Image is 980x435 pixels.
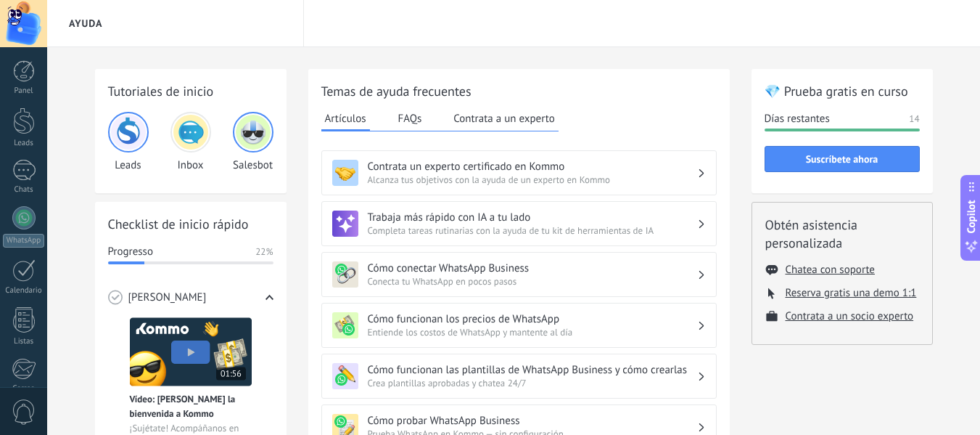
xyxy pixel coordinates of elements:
div: Leads [3,139,45,148]
h2: Obtén asistencia personalizada [765,216,919,252]
span: Suscríbete ahora [806,154,878,164]
h3: Cómo funcionan las plantillas de WhatsApp Business y cómo crearlas [368,363,697,377]
h2: Temas de ayuda frecuentes [321,82,717,100]
img: Meet video [130,317,252,386]
h3: Cómo probar WhatsApp Business [368,414,697,428]
div: Inbox [170,112,211,172]
span: Progresso [108,245,153,259]
span: Días restantes [765,112,830,126]
div: Leads [108,112,149,172]
div: Salesbot [233,112,273,172]
button: Contrata a un experto [450,107,558,129]
div: Calendario [3,286,45,296]
button: Contrata a un socio experto [786,309,914,323]
span: Vídeo: [PERSON_NAME] la bienvenida a Kommo [130,392,252,421]
h2: 💎 Prueba gratis en curso [765,82,920,100]
h2: Checklist de inicio rápido [108,215,273,233]
button: Chatea con soporte [786,263,875,277]
span: Completa tareas rutinarias con la ayuda de tu kit de herramientas de IA [368,224,697,237]
div: WhatsApp [3,234,44,248]
button: Reserva gratis una demo 1:1 [786,286,917,300]
span: 14 [909,112,919,126]
div: Correo [3,384,45,394]
h3: Trabaja más rápido con IA a tu lado [368,211,697,224]
span: [PERSON_NAME] [128,290,207,305]
button: Artículos [321,107,370,131]
h3: Contrata un experto certificado en Kommo [368,160,697,174]
h3: Cómo funcionan los precios de WhatsApp [368,312,697,326]
span: Alcanza tus objetivos con la ayuda de un experto en Kommo [368,174,697,186]
div: Panel [3,86,45,96]
span: 22% [255,245,273,259]
button: FAQs [395,107,426,129]
span: Entiende los costos de WhatsApp y mantente al día [368,326,697,338]
button: Suscríbete ahora [765,146,920,172]
span: Conecta tu WhatsApp en pocos pasos [368,275,697,288]
h2: Tutoriales de inicio [108,82,273,100]
div: Chats [3,185,45,195]
span: Copilot [964,200,979,233]
span: Crea plantillas aprobadas y chatea 24/7 [368,377,697,389]
div: Listas [3,337,45,346]
h3: Cómo conectar WhatsApp Business [368,261,697,275]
